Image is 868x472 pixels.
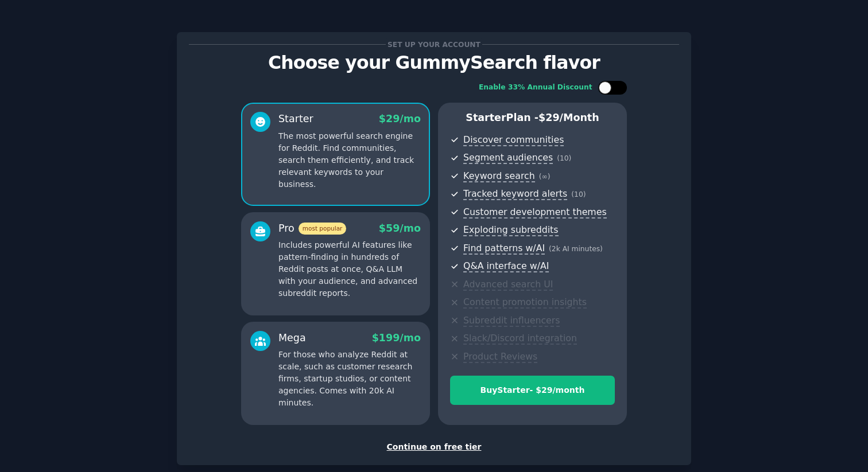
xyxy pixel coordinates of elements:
span: Content promotion insights [463,297,587,309]
span: ( 10 ) [571,190,586,198]
span: ( ∞ ) [539,173,551,181]
p: Starter Plan - [450,111,615,125]
div: Starter [278,112,313,126]
span: $ 29 /month [538,112,599,123]
div: Buy Starter - $ 29 /month [451,384,614,396]
span: Product Reviews [463,351,537,363]
span: most popular [299,223,347,235]
p: For those who analyze Reddit at scale, such as customer research firms, startup studios, or conte... [278,349,421,409]
span: Advanced search UI [463,279,553,291]
span: $ 59 /mo [379,223,421,234]
span: ( 2k AI minutes ) [549,245,603,253]
p: The most powerful search engine for Reddit. Find communities, search them efficiently, and track ... [278,130,421,190]
span: $ 199 /mo [372,332,421,344]
p: Choose your GummySearch flavor [189,53,679,73]
div: Continue on free tier [189,441,679,453]
span: Discover communities [463,134,564,146]
span: Tracked keyword alerts [463,188,567,200]
button: BuyStarter- $29/month [450,376,615,405]
div: Enable 33% Annual Discount [479,83,592,93]
span: Keyword search [463,170,535,182]
div: Mega [278,331,306,345]
span: ( 10 ) [557,154,571,162]
p: Includes powerful AI features like pattern-finding in hundreds of Reddit posts at once, Q&A LLM w... [278,239,421,299]
span: Subreddit influencers [463,315,560,327]
div: Pro [278,221,346,236]
span: $ 29 /mo [379,113,421,124]
span: Customer development themes [463,206,607,219]
span: Q&A interface w/AI [463,260,549,272]
span: Segment audiences [463,152,553,164]
span: Exploding subreddits [463,224,558,236]
span: Find patterns w/AI [463,243,545,255]
span: Set up your account [386,38,483,50]
span: Slack/Discord integration [463,333,577,345]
